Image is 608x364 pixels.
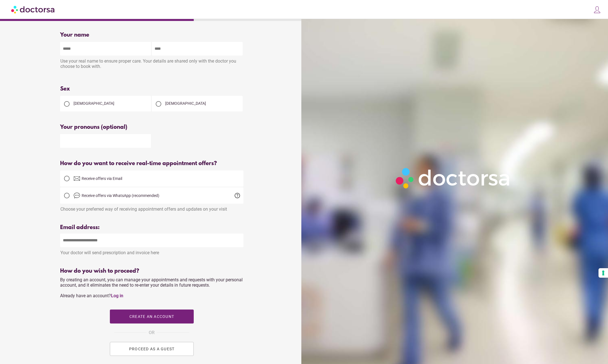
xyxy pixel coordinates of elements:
[60,277,243,298] span: By creating an account, you can manage your appointments and requests with your personal account,...
[60,204,243,212] div: Choose your preferred way of receiving appointment offers and updates on your visit
[60,56,243,73] div: Use your real name to ensure proper care. Your details are shared only with the doctor you choose...
[234,192,241,199] span: help
[149,329,155,336] span: OR
[60,268,243,274] div: How do you wish to proceed?
[60,32,243,38] div: Your name
[60,86,243,92] div: Sex
[60,160,243,167] div: How do you want to receive real-time appointment offers?
[74,192,80,199] img: chat
[598,268,608,278] button: Your consent preferences for tracking technologies
[593,6,601,14] img: icons8-customer-100.png
[111,293,123,298] a: Log in
[129,314,174,319] span: Create an account
[82,176,122,181] span: Receive offers via Email
[392,165,514,192] img: Logo-Doctorsa-trans-White-partial-flat.png
[110,342,194,356] button: PROCEED AS A GUEST
[165,101,206,106] span: [DEMOGRAPHIC_DATA]
[110,310,194,323] button: Create an account
[11,3,55,16] img: Doctorsa.com
[60,247,243,255] div: Your doctor will send prescription and invoice here
[74,101,114,106] span: [DEMOGRAPHIC_DATA]
[129,347,175,351] span: PROCEED AS A GUEST
[74,175,80,182] img: email
[60,224,243,231] div: Email address:
[60,124,243,130] div: Your pronouns (optional)
[82,193,159,198] span: Receive offers via WhatsApp (recommended)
